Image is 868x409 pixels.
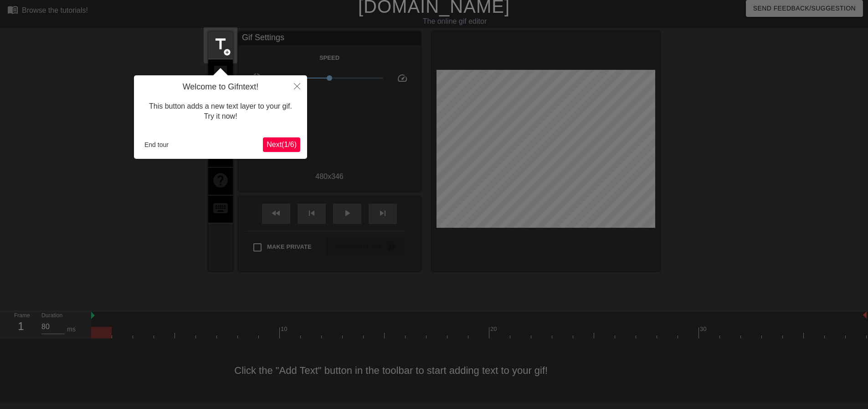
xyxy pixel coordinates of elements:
[141,138,172,152] button: End tour
[263,137,300,152] button: Next
[267,141,297,148] span: Next ( 1 / 6 )
[141,82,300,92] h4: Welcome to Gifntext!
[141,92,300,131] div: This button adds a new text layer to your gif. Try it now!
[287,75,307,96] button: Close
